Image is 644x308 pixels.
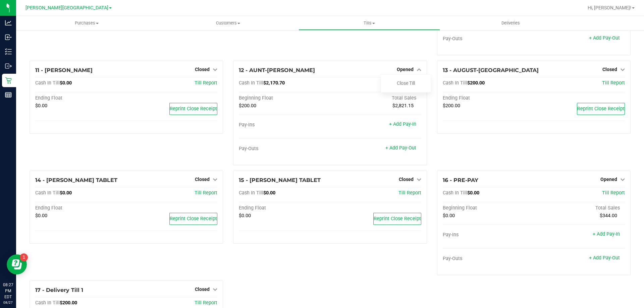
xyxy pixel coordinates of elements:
[60,300,77,306] span: $200.00
[16,16,157,30] a: Purchases
[239,190,263,196] span: Cash In Till
[195,177,210,182] span: Closed
[467,190,479,196] span: $0.00
[443,190,467,196] span: Cash In Till
[5,48,12,55] inline-svg: Inventory
[443,80,467,86] span: Cash In Till
[169,103,217,115] button: Reprint Close Receipt
[170,106,217,112] span: Reprint Close Receipt
[195,287,210,292] span: Closed
[600,177,617,182] span: Opened
[5,19,12,26] inline-svg: Analytics
[60,190,72,196] span: $0.00
[443,205,534,211] div: Beginning Float
[170,216,217,222] span: Reprint Close Receipt
[195,80,217,86] a: Till Report
[35,213,47,219] span: $0.00
[443,177,478,183] span: 16 - PRE-PAY
[239,205,330,211] div: Ending Float
[5,91,12,98] inline-svg: Reports
[385,145,416,151] a: + Add Pay-Out
[299,20,439,26] span: Tills
[399,177,414,182] span: Closed
[443,232,534,238] div: Pay-Ins
[263,190,275,196] span: $0.00
[374,216,421,222] span: Reprint Close Receipt
[195,190,217,196] a: Till Report
[588,5,631,10] span: Hi, [PERSON_NAME]!
[397,80,415,86] a: Close Till
[443,36,534,42] div: Pay-Outs
[239,146,330,152] div: Pay-Outs
[35,67,93,73] span: 11 - [PERSON_NAME]
[239,80,263,86] span: Cash In Till
[534,205,625,211] div: Total Sales
[239,213,251,219] span: $0.00
[577,106,625,112] span: Reprint Close Receipt
[239,177,321,183] span: 15 - [PERSON_NAME] TABLET
[35,205,126,211] div: Ending Float
[239,103,256,109] span: $200.00
[3,282,13,300] p: 08:27 PM EDT
[593,231,620,237] a: + Add Pay-In
[602,80,625,86] a: Till Report
[7,254,27,274] iframe: Resource center
[440,16,581,30] a: Deliveries
[600,213,617,219] span: $344.00
[589,35,620,41] a: + Add Pay-Out
[443,67,539,73] span: 13 - AUGUST-[GEOGRAPHIC_DATA]
[263,80,285,86] span: $2,170.70
[35,95,126,101] div: Ending Float
[35,177,117,183] span: 14 - [PERSON_NAME] TABLET
[467,80,485,86] span: $200.00
[195,300,217,306] a: Till Report
[35,300,60,306] span: Cash In Till
[20,253,28,261] iframe: Resource center unread badge
[602,67,617,72] span: Closed
[5,34,12,41] inline-svg: Inbound
[5,77,12,84] inline-svg: Retail
[589,255,620,261] a: + Add Pay-Out
[443,256,534,262] div: Pay-Outs
[239,95,330,101] div: Beginning Float
[397,67,414,72] span: Opened
[5,63,12,69] inline-svg: Outbound
[169,213,217,225] button: Reprint Close Receipt
[577,103,625,115] button: Reprint Close Receipt
[398,190,421,196] a: Till Report
[35,80,60,86] span: Cash In Till
[158,20,298,26] span: Customers
[239,67,315,73] span: 12 - AUNT-[PERSON_NAME]
[602,190,625,196] a: Till Report
[392,103,414,109] span: $2,821.15
[35,190,60,196] span: Cash In Till
[35,103,47,109] span: $0.00
[195,67,210,72] span: Closed
[330,95,421,101] div: Total Sales
[35,287,83,293] span: 17 - Delivery Till 1
[16,20,157,26] span: Purchases
[443,213,455,219] span: $0.00
[3,300,13,305] p: 08/27
[373,213,421,225] button: Reprint Close Receipt
[443,95,534,101] div: Ending Float
[299,16,440,30] a: Tills
[60,80,72,86] span: $0.00
[443,103,460,109] span: $200.00
[239,122,330,128] div: Pay-Ins
[157,16,299,30] a: Customers
[25,5,108,11] span: [PERSON_NAME][GEOGRAPHIC_DATA]
[492,20,529,26] span: Deliveries
[389,121,416,127] a: + Add Pay-In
